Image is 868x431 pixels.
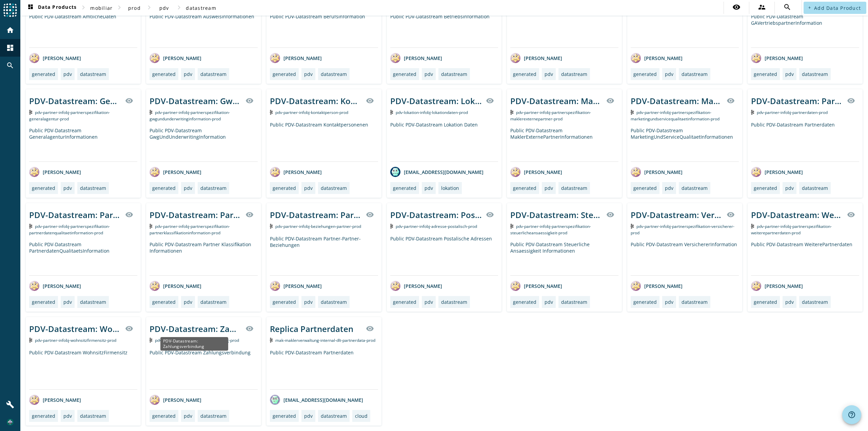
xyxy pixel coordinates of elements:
[390,53,442,63] div: [PERSON_NAME]
[751,121,859,161] div: Public PDV-Datastream Partnerdaten
[393,185,416,191] div: generated
[150,281,160,291] img: avatar
[90,5,113,11] span: mobiliar
[270,235,378,275] div: Public PDV-Datastream Partner-Partner-Beziehungen
[486,211,494,219] mat-icon: visibility
[633,71,657,77] div: generated
[631,167,683,177] div: [PERSON_NAME]
[80,413,106,419] div: datastream
[270,13,378,47] div: Public PDV-Datastream BerufsInformation
[32,185,55,191] div: generated
[545,71,553,77] div: pdv
[393,299,416,305] div: generated
[631,53,683,63] div: [PERSON_NAME]
[545,185,553,191] div: pdv
[510,167,562,177] div: [PERSON_NAME]
[848,411,856,419] mat-icon: help_outline
[510,167,520,177] img: avatar
[804,2,866,14] button: Add Data Product
[631,224,634,229] img: Kafka Topic: pdv-partner-infobj-partnerspezifikation-versicherer-prod
[390,281,400,291] img: avatar
[751,223,832,236] span: Kafka Topic: pdv-partner-infobj-partnerspezifikation-weiterepartnerdaten-prod
[26,4,35,12] mat-icon: dashboard
[366,211,374,219] mat-icon: visibility
[732,3,741,11] mat-icon: visibility
[751,53,803,63] div: [PERSON_NAME]
[79,3,87,12] mat-icon: chevron_right
[751,53,761,63] img: avatar
[321,299,347,305] div: datastream
[29,281,39,291] img: avatar
[6,26,14,34] mat-icon: home
[510,224,513,229] img: Kafka Topic: pdv-partner-infobj-partnerspezifikation-steuerlicheansaessigkeit-prod
[150,395,201,405] div: [PERSON_NAME]
[150,127,258,161] div: Public PDV-Datastream GwgUndUnderwritingInformation
[29,223,110,236] span: Kafka Topic: pdv-partner-infobj-partnerspezifikation-partnerdatenqualitaetinformation-prod
[29,95,121,106] div: PDV-Datastream: GeneralagenturInformationen
[245,211,254,219] mat-icon: visibility
[393,71,416,77] div: generated
[390,53,400,63] img: avatar
[115,3,123,12] mat-icon: chevron_right
[665,185,673,191] div: pdv
[751,167,761,177] img: avatar
[606,211,614,219] mat-icon: visibility
[631,110,719,122] span: Kafka Topic: pdv-partner-infobj-partnerspezifikation-marketingundservicequalitaetinformation-prod
[631,167,641,177] img: avatar
[270,110,273,115] img: Kafka Topic: pdv-partner-infobj-kontaktperson-prod
[150,338,153,342] img: Kafka Topic: pdv-partner-infobj-zahlungsverbindung-prod
[785,71,794,77] div: pdv
[29,110,110,122] span: Kafka Topic: pdv-partner-infobj-partnerspezifikation-generalagentur-prod
[270,281,280,291] img: avatar
[665,71,673,77] div: pdv
[6,400,14,409] mat-icon: build
[186,5,216,11] span: datastream
[200,299,226,305] div: datastream
[150,110,230,122] span: Kafka Topic: pdv-partner-infobj-partnerspezifikation-gwgundunderwritinginformation-prod
[150,13,258,47] div: Public PDV-Datastream AusweisInformationen
[150,209,241,220] div: PDV-Datastream: Partner Klassifikation Informationen
[29,209,121,220] div: PDV-Datastream: PartnerdatenQualitaetsInformation
[63,299,72,305] div: pdv
[633,185,657,191] div: generated
[245,97,254,105] mat-icon: visibility
[270,323,353,334] div: Replica Partnerdaten
[321,185,347,191] div: datastream
[758,3,766,11] mat-icon: supervisor_account
[561,299,587,305] div: datastream
[26,4,77,12] span: Data Products
[390,95,482,106] div: PDV-Datastream: Lokation Daten
[631,53,641,63] img: avatar
[150,349,258,389] div: Public PDV-Datastream Zahlungsverbindung
[270,121,378,161] div: Public PDV-Datastream Kontaktpersonenen
[510,281,562,291] div: [PERSON_NAME]
[390,110,393,115] img: Kafka Topic: pdv-lokation-infobj-lokationdaten-prod
[275,110,348,115] span: Kafka Topic: pdv-partner-infobj-kontaktperson-prod
[200,71,226,77] div: datastream
[510,7,618,47] div: Public PDV-Datastream Elektronische Adressen
[29,281,81,291] div: [PERSON_NAME]
[270,95,362,106] div: PDV-Datastream: Kontaktpersonen
[183,2,219,14] button: datastream
[633,299,657,305] div: generated
[355,413,368,419] div: cloud
[29,395,81,405] div: [PERSON_NAME]
[152,185,176,191] div: generated
[160,337,228,351] div: PDV-Datastream: Zahlungsverbindung
[150,224,153,229] img: Kafka Topic: pdv-partner-infobj-partnerspezifikation-partnerklassifikationinformation-prod
[3,3,17,17] img: spoud-logo.svg
[6,44,14,52] mat-icon: dashboard
[63,185,72,191] div: pdv
[390,13,498,47] div: Public PDV-Datastream BetriebsInformation
[150,53,201,63] div: [PERSON_NAME]
[270,167,322,177] div: [PERSON_NAME]
[510,281,520,291] img: avatar
[270,53,280,63] img: avatar
[727,211,735,219] mat-icon: visibility
[32,413,55,419] div: generated
[152,71,176,77] div: generated
[727,97,735,105] mat-icon: visibility
[80,71,106,77] div: datastream
[155,337,239,343] span: Kafka Topic: pdv-partner-infobj-zahlungsverbindung-prod
[270,167,280,177] img: avatar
